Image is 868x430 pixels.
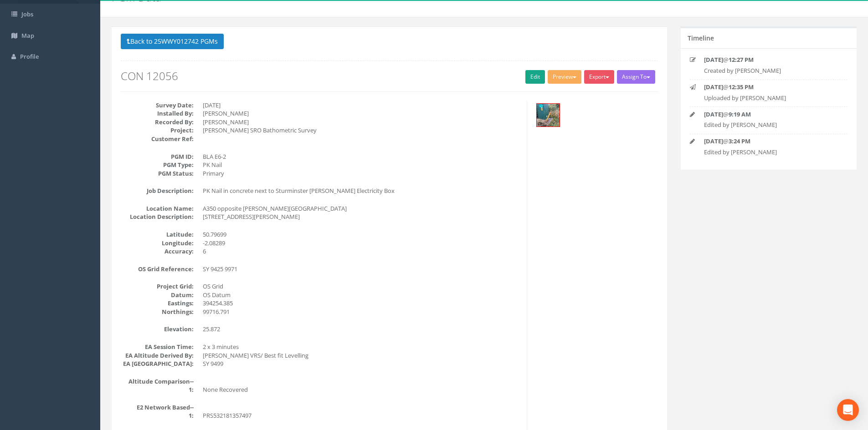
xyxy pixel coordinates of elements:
[203,109,520,118] dd: [PERSON_NAME]
[121,34,224,49] button: Back to 25WWY012742 PGMs
[704,148,833,157] p: Edited by [PERSON_NAME]
[121,118,194,126] dt: Recorded By:
[203,411,520,420] dd: PRS532181357497
[704,137,723,145] strong: [DATE]
[121,101,194,110] dt: Survey Date:
[121,204,194,213] dt: Location Name:
[121,109,194,118] dt: Installed By:
[121,325,194,334] dt: Elevation:
[203,187,520,195] dd: PK Nail in concrete next to Sturminster [PERSON_NAME] Electricity Box
[203,126,520,135] dd: [PERSON_NAME] SRO Bathometric Survey
[121,299,194,308] dt: Eastings:
[525,70,545,84] a: Edit
[203,308,520,316] dd: 99716.791
[203,247,520,256] dd: 6
[121,187,194,195] dt: Job Description:
[121,70,658,82] h2: CON 12056
[121,135,194,143] dt: Customer Ref:
[704,110,723,118] strong: [DATE]
[21,31,34,40] span: Map
[121,377,194,386] dt: Altitude Comparison--
[121,411,194,420] dt: 1:
[203,204,520,213] dd: A350 opposite [PERSON_NAME][GEOGRAPHIC_DATA]
[121,230,194,239] dt: Latitude:
[121,212,194,221] dt: Location Description:
[203,265,520,273] dd: SY 9425 9971
[584,70,614,84] button: Export
[121,308,194,316] dt: Northings:
[837,399,859,421] div: Open Intercom Messenger
[121,265,194,273] dt: OS Grid Reference:
[121,169,194,178] dt: PGM Status:
[704,83,723,91] strong: [DATE]
[203,282,520,291] dd: OS Grid
[121,343,194,351] dt: EA Session Time:
[704,137,833,146] p: @
[203,118,520,126] dd: [PERSON_NAME]
[688,35,714,41] h5: Timeline
[203,299,520,308] dd: 394254.385
[704,110,833,119] p: @
[203,212,520,221] dd: [STREET_ADDRESS][PERSON_NAME]
[704,83,833,91] p: @
[203,291,520,299] dd: OS Datum
[121,161,194,169] dt: PGM Type:
[704,56,723,64] strong: [DATE]
[704,66,833,75] p: Created by [PERSON_NAME]
[121,385,194,394] dt: 1:
[121,351,194,360] dt: EA Altitude Derived By:
[729,56,754,64] strong: 12:27 PM
[121,282,194,291] dt: Project Grid:
[729,137,750,145] strong: 3:24 PM
[729,83,754,91] strong: 12:35 PM
[121,291,194,299] dt: Datum:
[704,121,833,129] p: Edited by [PERSON_NAME]
[121,239,194,248] dt: Longitude:
[203,343,520,351] dd: 2 x 3 minutes
[121,152,194,161] dt: PGM ID:
[729,110,751,118] strong: 9:19 AM
[704,56,833,64] p: @
[121,359,194,368] dt: EA [GEOGRAPHIC_DATA]:
[203,359,520,368] dd: SY 9499
[548,70,581,84] button: Preview
[203,161,520,169] dd: PK Nail
[121,247,194,256] dt: Accuracy:
[203,101,520,110] dd: [DATE]
[121,403,194,412] dt: E2 Network Based--
[203,230,520,239] dd: 50.79699
[21,10,33,18] span: Jobs
[203,325,520,334] dd: 25.872
[203,239,520,248] dd: -2.08289
[537,104,560,126] img: b6ce788a-3ea4-c87b-43eb-04c56a449f9d_03d91247-4938-0b10-90f8-5e8ebad04745_thumb.jpg
[203,169,520,178] dd: Primary
[20,52,39,61] span: Profile
[203,385,520,394] dd: None Recovered
[617,70,655,84] button: Assign To
[203,351,520,360] dd: [PERSON_NAME] VRS/ Best fit Levelling
[203,152,520,161] dd: BLA E6-2
[121,126,194,135] dt: Project:
[704,94,833,102] p: Uploaded by [PERSON_NAME]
